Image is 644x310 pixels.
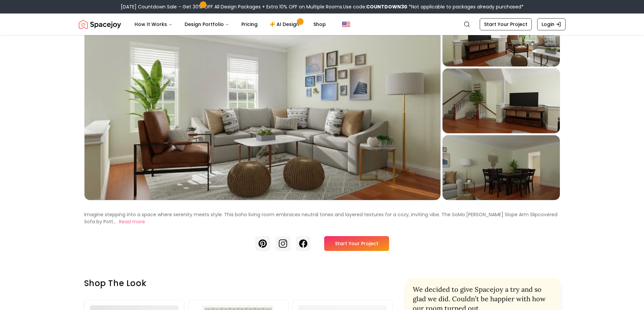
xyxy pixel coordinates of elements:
nav: Main [129,18,331,31]
span: *Not applicable to packages already purchased* [407,3,524,10]
div: [DATE] Countdown Sale – Get 30% OFF All Design Packages + Extra 10% OFF on Multiple Rooms. [121,3,524,10]
a: Spacejoy [79,18,121,31]
a: Shop [308,18,331,31]
button: Read more [119,218,145,225]
button: Design Portfolio [179,18,235,31]
p: Imagine stepping into a space where serenity meets style. This boho living room embraces neutral ... [84,211,557,225]
a: AI Design [264,18,307,31]
img: United States [342,20,350,28]
img: Spacejoy Logo [79,18,121,31]
a: Pricing [236,18,263,31]
a: Login [537,18,566,30]
button: How It Works [129,18,178,31]
nav: Global [79,13,566,35]
h3: Shop the look [84,278,392,289]
b: COUNTDOWN30 [366,3,407,10]
span: Use code: [343,3,407,10]
a: Start Your Project [480,18,532,30]
a: Start Your Project [324,236,389,251]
